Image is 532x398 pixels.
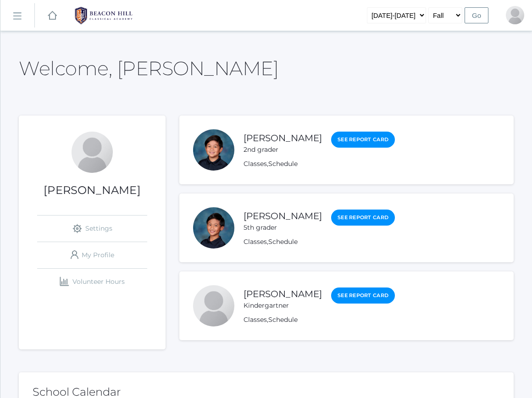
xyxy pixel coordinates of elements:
[244,160,267,168] a: Classes
[244,301,322,310] div: Kindergartner
[193,129,234,171] div: Nico Soratorio
[244,210,322,221] a: [PERSON_NAME]
[244,223,322,232] div: 5th grader
[72,132,113,173] div: Lew Soratorio
[19,184,166,196] h1: [PERSON_NAME]
[37,242,147,268] a: My Profile
[193,285,234,326] div: Kailo Soratorio
[244,315,395,325] div: ,
[33,386,500,398] h2: School Calendar
[268,315,298,324] a: Schedule
[19,58,278,79] h2: Welcome, [PERSON_NAME]
[193,207,234,249] div: Matteo Soratorio
[268,238,298,246] a: Schedule
[506,6,524,24] div: Lew Soratorio
[331,132,395,148] a: See Report Card
[37,216,147,242] a: Settings
[244,237,395,247] div: ,
[244,159,395,169] div: ,
[268,160,298,168] a: Schedule
[244,133,322,144] a: [PERSON_NAME]
[465,7,488,23] input: Go
[331,287,395,304] a: See Report Card
[244,145,322,155] div: 2nd grader
[244,238,267,246] a: Classes
[244,315,267,324] a: Classes
[69,4,138,27] img: BHCALogos-05-308ed15e86a5a0abce9b8dd61676a3503ac9727e845dece92d48e8588c001991.png
[37,269,147,295] a: Volunteer Hours
[244,288,322,299] a: [PERSON_NAME]
[331,210,395,226] a: See Report Card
